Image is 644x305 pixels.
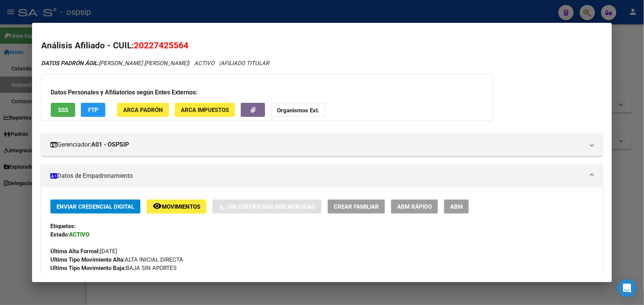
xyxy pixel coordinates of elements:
[50,231,69,238] strong: Estado:
[618,279,636,297] div: Open Intercom Messenger
[153,201,162,211] mat-icon: remove_red_eye
[50,265,177,271] span: BAJA SIN APORTES
[450,203,463,210] span: ABM
[213,200,322,214] button: Sin Certificado Discapacidad
[50,248,100,255] strong: Última Alta Formal:
[117,103,169,117] button: ARCA Padrón
[88,107,98,113] span: FTP
[41,60,269,67] i: | ACTIVO |
[50,265,126,271] strong: Ultimo Tipo Movimiento Baja:
[41,164,602,187] mat-expansion-panel-header: Datos de Empadronamiento
[91,140,129,149] strong: A01 - OSPSIP
[277,107,319,114] strong: Organismos Ext.
[162,203,200,210] span: Movimientos
[41,133,602,156] mat-expansion-panel-header: Gerenciador:A01 - OSPSIP
[81,103,105,117] button: FTP
[328,200,385,214] button: Crear Familiar
[444,200,469,214] button: ABM
[50,248,117,255] span: [DATE]
[58,107,68,113] span: SSS
[56,203,134,210] span: Enviar Credencial Digital
[175,103,235,117] button: ARCA Impuestos
[50,140,584,149] mat-panel-title: Gerenciador:
[50,256,183,263] span: ALTA INICIAL DIRECTA
[50,171,584,180] mat-panel-title: Datos de Empadronamiento
[391,200,438,214] button: ABM Rápido
[147,200,206,214] button: Movimientos
[50,256,125,263] strong: Ultimo Tipo Movimiento Alta:
[134,40,188,50] span: 20227425564
[41,39,602,52] h2: Análisis Afiliado - CUIL:
[51,88,484,97] h3: Datos Personales y Afiliatorios según Entes Externos:
[397,203,432,210] span: ABM Rápido
[227,203,316,210] span: Sin Certificado Discapacidad
[50,200,140,214] button: Enviar Credencial Digital
[41,60,99,67] strong: DATOS PADRÓN ÁGIL:
[181,107,229,113] span: ARCA Impuestos
[123,107,163,113] span: ARCA Padrón
[51,103,75,117] button: SSS
[221,60,269,67] span: AFILIADO TITULAR
[271,103,325,117] button: Organismos Ext.
[50,223,76,230] strong: Etiquetas:
[334,203,379,210] span: Crear Familiar
[69,231,89,238] strong: ACTIVO
[41,60,188,67] span: [PERSON_NAME] [PERSON_NAME]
